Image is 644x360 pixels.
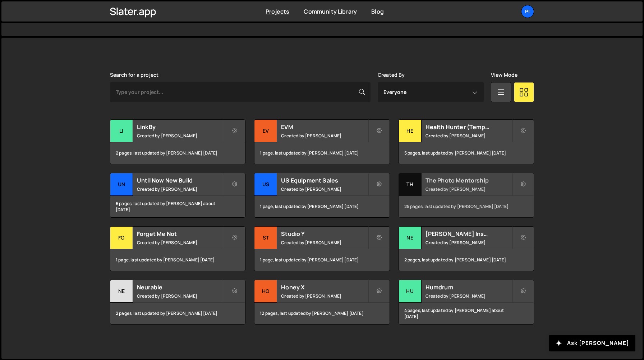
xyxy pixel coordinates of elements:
small: Created by [PERSON_NAME] [137,133,224,139]
div: St [254,227,277,249]
div: Fo [110,227,133,249]
div: US [254,173,277,196]
small: Created by [PERSON_NAME] [137,240,224,246]
a: St Studio Y Created by [PERSON_NAME] 1 page, last updated by [PERSON_NAME] [DATE] [254,226,390,271]
div: Ho [254,280,277,303]
div: Th [399,173,422,196]
small: Created by [PERSON_NAME] [425,240,512,246]
a: US US Equipment Sales Created by [PERSON_NAME] 1 page, last updated by [PERSON_NAME] [DATE] [254,173,390,218]
button: Ask [PERSON_NAME] [549,335,635,351]
h2: The Photo Mentorship [425,176,512,184]
a: Ne Neurable Created by [PERSON_NAME] 2 pages, last updated by [PERSON_NAME] [DATE] [110,280,245,325]
div: 2 pages, last updated by [PERSON_NAME] [DATE] [399,249,534,271]
small: Created by [PERSON_NAME] [281,293,368,299]
a: Ho Honey X Created by [PERSON_NAME] 12 pages, last updated by [PERSON_NAME] [DATE] [254,280,390,325]
div: 2 pages, last updated by [PERSON_NAME] [DATE] [110,303,245,324]
small: Created by [PERSON_NAME] [425,293,512,299]
div: 4 pages, last updated by [PERSON_NAME] about [DATE] [399,303,534,324]
div: 25 pages, last updated by [PERSON_NAME] [DATE] [399,196,534,217]
a: He Health Hunter (Temporary) Created by [PERSON_NAME] 5 pages, last updated by [PERSON_NAME] [DATE] [399,119,534,164]
small: Created by [PERSON_NAME] [425,186,512,192]
div: 12 pages, last updated by [PERSON_NAME] [DATE] [254,303,389,324]
h2: US Equipment Sales [281,176,368,184]
h2: Until Now New Build [137,176,224,184]
a: Un Until Now New Build Created by [PERSON_NAME] 6 pages, last updated by [PERSON_NAME] about [DATE] [110,173,245,218]
label: Search for a project [110,72,158,78]
div: Hu [399,280,422,303]
label: View Mode [491,72,517,78]
div: 5 pages, last updated by [PERSON_NAME] [DATE] [399,142,534,164]
div: 6 pages, last updated by [PERSON_NAME] about [DATE] [110,196,245,217]
small: Created by [PERSON_NAME] [425,133,512,139]
div: 1 page, last updated by [PERSON_NAME] [DATE] [254,142,389,164]
h2: Humdrum [425,283,512,291]
h2: LinkBy [137,123,224,131]
a: Li LinkBy Created by [PERSON_NAME] 2 pages, last updated by [PERSON_NAME] [DATE] [110,119,245,164]
div: He [399,120,422,142]
a: Blog [371,8,384,15]
div: EV [254,120,277,142]
a: Ne [PERSON_NAME] Insulation Created by [PERSON_NAME] 2 pages, last updated by [PERSON_NAME] [DATE] [399,226,534,271]
small: Created by [PERSON_NAME] [281,240,368,246]
a: EV EVM Created by [PERSON_NAME] 1 page, last updated by [PERSON_NAME] [DATE] [254,119,390,164]
a: Projects [266,8,289,15]
small: Created by [PERSON_NAME] [281,186,368,192]
div: Ne [110,280,133,303]
h2: Honey X [281,283,368,291]
small: Created by [PERSON_NAME] [137,186,224,192]
a: Fo Forget Me Not Created by [PERSON_NAME] 1 page, last updated by [PERSON_NAME] [DATE] [110,226,245,271]
a: Th The Photo Mentorship Created by [PERSON_NAME] 25 pages, last updated by [PERSON_NAME] [DATE] [399,173,534,218]
div: Un [110,173,133,196]
div: 1 page, last updated by [PERSON_NAME] [DATE] [254,249,389,271]
input: Type your project... [110,82,371,102]
small: Created by [PERSON_NAME] [137,293,224,299]
small: Created by [PERSON_NAME] [281,133,368,139]
div: Ne [399,227,422,249]
h2: Forget Me Not [137,230,224,238]
label: Created By [378,72,405,78]
div: Li [110,120,133,142]
div: 1 page, last updated by [PERSON_NAME] [DATE] [254,196,389,217]
h2: Neurable [137,283,224,291]
a: Community Library [304,8,357,15]
a: Pi [521,5,534,18]
div: 1 page, last updated by [PERSON_NAME] [DATE] [110,249,245,271]
h2: Health Hunter (Temporary) [425,123,512,131]
a: Hu Humdrum Created by [PERSON_NAME] 4 pages, last updated by [PERSON_NAME] about [DATE] [399,280,534,325]
div: 2 pages, last updated by [PERSON_NAME] [DATE] [110,142,245,164]
h2: [PERSON_NAME] Insulation [425,230,512,238]
h2: Studio Y [281,230,368,238]
h2: EVM [281,123,368,131]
